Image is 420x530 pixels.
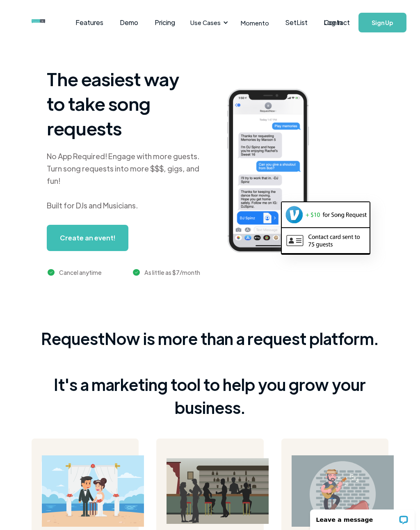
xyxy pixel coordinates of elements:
[144,267,200,277] div: As little as $7/month
[133,269,140,276] img: green checkmark
[277,10,316,35] a: SetList
[32,14,47,31] a: home
[190,18,221,27] div: Use Cases
[146,10,183,35] a: Pricing
[233,11,277,35] a: Momento
[47,66,200,140] h1: The easiest way to take song requests
[305,504,420,530] iframe: LiveChat chat widget
[59,267,102,277] div: Cancel anytime
[32,19,61,23] img: requestnow logo
[185,10,231,35] div: Use Cases
[67,10,112,35] a: Features
[282,228,370,253] img: contact card example
[292,455,394,527] img: guitarist
[282,202,370,227] img: venmo screenshot
[167,458,269,524] img: bar image
[47,150,200,212] div: No App Required! Engage with more guests. Turn song requests into more $$$, gigs, and fun! Built ...
[358,13,406,32] a: Sign Up
[32,327,388,419] div: RequestNow is more than a request platform. It's a marketing tool to help you grow your business.
[41,455,144,527] img: wedding on a beach
[315,8,350,37] a: Log In
[48,269,55,276] img: green checkmark
[220,85,326,259] img: iphone screenshot
[112,10,146,35] a: Demo
[47,225,128,251] a: Create an event!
